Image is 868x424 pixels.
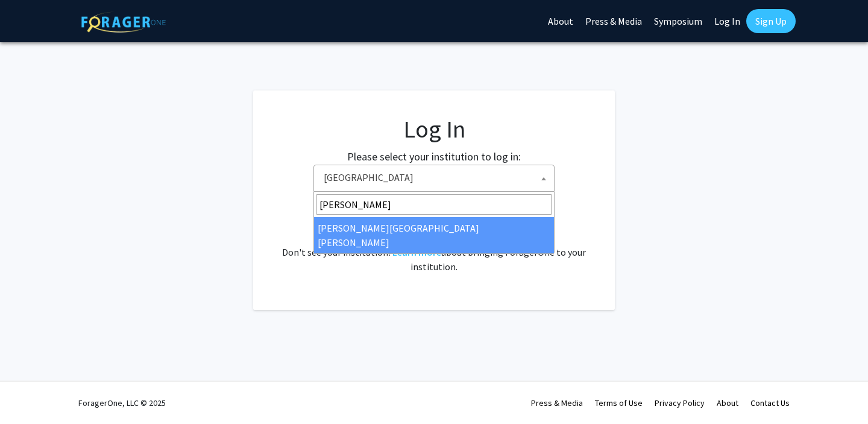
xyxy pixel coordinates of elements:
span: Baylor University [313,165,555,192]
h1: Log In [277,115,591,144]
div: ForagerOne, LLC © 2025 [78,382,166,424]
input: Search [316,194,552,215]
a: Contact Us [750,397,790,408]
iframe: Chat [9,370,51,415]
li: [PERSON_NAME][GEOGRAPHIC_DATA][PERSON_NAME] [314,217,554,253]
a: About [717,397,738,408]
span: Baylor University [319,165,554,190]
a: Sign Up [746,9,796,33]
a: Press & Media [531,397,583,408]
img: ForagerOne Logo [81,11,166,33]
a: Terms of Use [595,397,643,408]
div: No account? . Don't see your institution? about bringing ForagerOne to your institution. [277,216,591,274]
label: Please select your institution to log in: [347,148,521,165]
a: Privacy Policy [655,397,705,408]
